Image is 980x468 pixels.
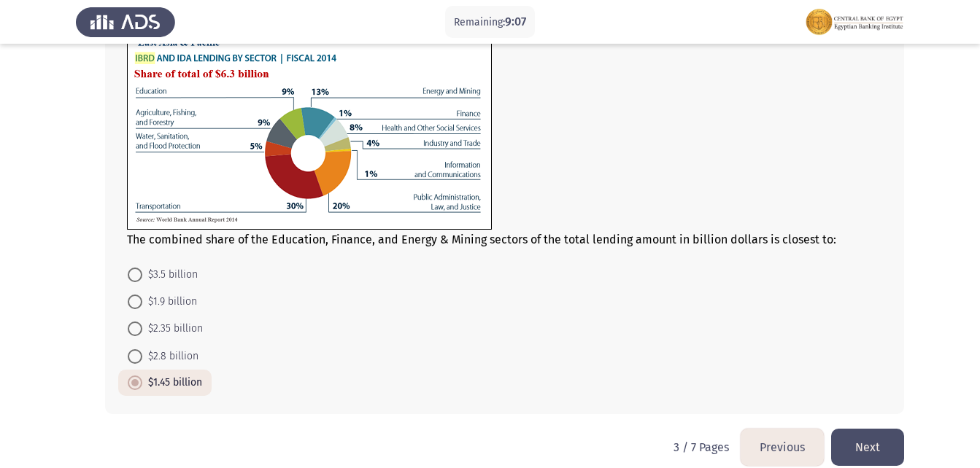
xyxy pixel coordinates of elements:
p: Remaining: [454,13,526,31]
span: $1.45 billion [142,374,202,391]
img: YWU4ZDEyMWMtZjRkYS00NTFmLTg2NDYtNGIxM2Q4MjYzYzM4MTY5NDUxNDc4NzQ1Mw==.png [127,31,492,230]
button: load previous page [741,429,824,466]
span: $3.5 billion [142,266,198,284]
span: $2.35 billion [142,320,203,338]
span: 9:07 [505,15,526,28]
span: $1.9 billion [142,293,197,311]
img: Assess Talent Management logo [76,1,175,42]
button: load next page [831,429,904,466]
p: 3 / 7 Pages [674,440,729,454]
span: The combined share of the Education, Finance, and Energy & Mining sectors of the total lending am... [127,233,836,246]
img: Assessment logo of EBI Analytical Thinking FOCUS Assessment EN [805,1,904,42]
span: $2.8 billion [142,348,198,365]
